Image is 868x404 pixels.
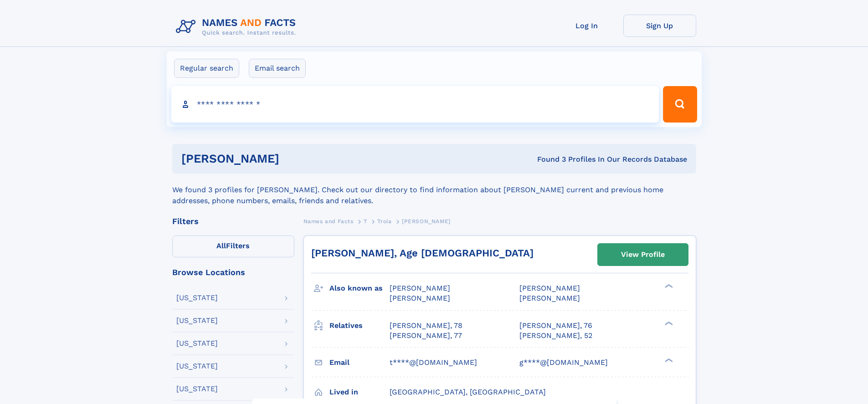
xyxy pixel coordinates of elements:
[176,317,218,324] div: [US_STATE]
[519,331,592,341] a: [PERSON_NAME], 52
[216,241,226,250] span: All
[663,86,697,123] button: Search Button
[663,357,673,363] div: ❯
[172,268,294,276] div: Browse Locations
[181,153,408,164] h1: [PERSON_NAME]
[519,294,580,302] span: [PERSON_NAME]
[329,384,390,400] h3: Lived in
[176,363,218,370] div: [US_STATE]
[550,15,623,37] a: Log In
[172,174,696,206] div: We found 3 profiles for [PERSON_NAME]. Check out our directory to find information about [PERSON_...
[329,318,390,333] h3: Relatives
[598,244,688,266] a: View Profile
[390,331,462,341] a: [PERSON_NAME], 77
[364,218,367,225] span: T
[519,321,592,331] a: [PERSON_NAME], 76
[621,244,665,265] div: View Profile
[176,385,218,393] div: [US_STATE]
[172,235,294,257] label: Filters
[171,86,659,123] input: search input
[176,294,218,302] div: [US_STATE]
[623,15,696,37] a: Sign Up
[311,247,534,259] a: [PERSON_NAME], Age [DEMOGRAPHIC_DATA]
[249,59,306,78] label: Email search
[329,355,390,370] h3: Email
[408,154,687,164] div: Found 3 Profiles In Our Records Database
[172,217,294,225] div: Filters
[390,388,546,396] span: [GEOGRAPHIC_DATA], [GEOGRAPHIC_DATA]
[390,321,462,331] a: [PERSON_NAME], 78
[402,218,451,225] span: [PERSON_NAME]
[663,283,673,289] div: ❯
[377,218,391,225] span: Troia
[663,320,673,326] div: ❯
[303,215,354,227] a: Names and Facts
[377,215,391,227] a: Troia
[519,284,580,292] span: [PERSON_NAME]
[176,340,218,347] div: [US_STATE]
[390,284,450,292] span: [PERSON_NAME]
[172,15,303,39] img: Logo Names and Facts
[174,59,239,78] label: Regular search
[390,294,450,302] span: [PERSON_NAME]
[329,281,390,296] h3: Also known as
[364,215,367,227] a: T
